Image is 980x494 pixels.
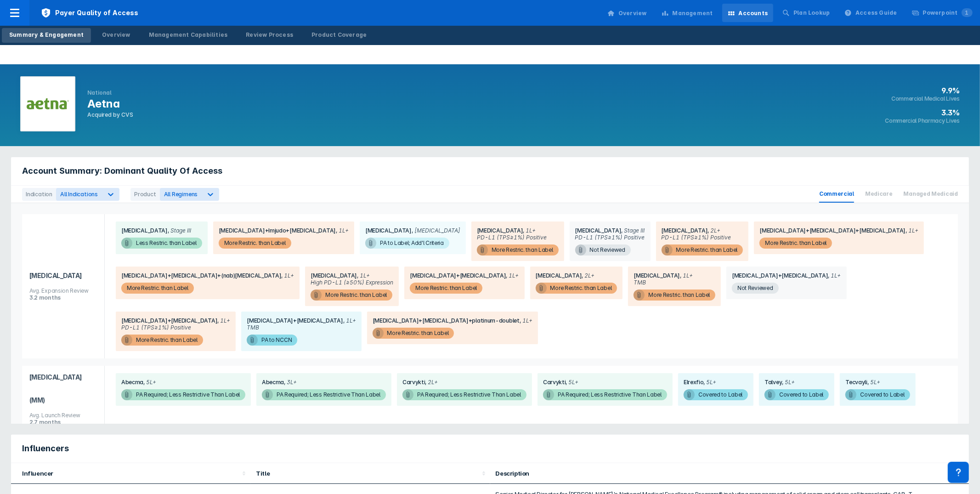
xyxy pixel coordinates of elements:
[247,324,259,331] span: TMB
[121,379,143,386] span: Abecma
[217,317,230,324] span: 1L+
[662,234,731,241] span: PD-L1 (TPS≥1%) Positive
[536,272,582,279] span: [MEDICAL_DATA]
[402,389,527,400] span: PA Required; Less Restrictive Than Label
[732,272,828,279] span: [MEDICAL_DATA]+[MEDICAL_DATA]
[885,95,960,102] h4: Commercial Medical Lives
[962,8,973,17] span: 1
[246,31,293,39] div: Review Process
[885,117,960,125] h4: Commercial Pharmacy Lives
[759,227,906,234] span: [MEDICAL_DATA]+[MEDICAL_DATA]+[MEDICAL_DATA]
[722,4,774,22] a: Accounts
[765,379,782,386] span: Talvey
[410,272,506,279] span: [MEDICAL_DATA]+[MEDICAL_DATA]
[121,389,245,400] span: PA Required; Less Restrictive Than Label
[22,443,69,454] span: Influencers
[923,9,973,17] div: Powerpoint
[819,186,854,203] span: Commercial
[904,186,958,203] span: Managed Medicaid
[168,227,191,234] span: Stage III
[885,108,960,117] h3: 3.3%
[765,389,829,400] span: Covered to Label
[865,186,893,203] span: Medicare
[121,238,202,249] span: Less Restric. than Label
[365,238,449,249] span: PA to Label; Add'l Criteria
[29,294,97,301] div: 3.2 months
[739,9,768,17] div: Accounts
[704,379,717,386] span: 5L+
[22,165,222,176] span: Account Summary: Dominant Quality Of Access
[262,389,386,400] span: PA Required; Less Restrictive Than Label
[759,238,832,249] span: More Restric. than Label
[247,317,343,324] span: [MEDICAL_DATA]+[MEDICAL_DATA]
[29,366,97,412] span: [MEDICAL_DATA] (MM)
[219,238,291,249] span: More Restric. than Label
[284,379,297,386] span: 3L+
[60,191,98,198] span: All Indications
[219,227,336,234] span: [MEDICAL_DATA]+Imjudo+[MEDICAL_DATA]
[262,379,284,386] span: Abecma
[425,379,438,386] span: 2L+
[142,28,235,43] a: Management Capabilities
[680,272,693,279] span: 1L+
[621,227,645,234] span: Stage III
[311,279,393,286] span: High PD-L1 (≥50%) Expression
[634,272,680,279] span: [MEDICAL_DATA]
[402,379,425,386] span: Carvykti
[543,379,566,386] span: Carvykti
[312,31,367,39] div: Product Coverage
[634,279,646,286] span: TMB
[130,188,160,201] div: Product
[477,244,559,256] span: More Restric. than Label
[634,290,715,301] span: More Restric. than Label
[477,234,547,241] span: PD-L1 (TPS≥1%) Positive
[618,9,647,17] div: Overview
[121,317,217,324] span: [MEDICAL_DATA]+[MEDICAL_DATA]
[87,97,133,111] h1: Aetna
[373,328,454,339] span: More Restric. than Label
[121,335,203,346] span: More Restric. than Label
[95,28,138,43] a: Overview
[281,272,294,279] span: 1L+
[238,28,300,43] a: Review Process
[311,272,357,279] span: [MEDICAL_DATA]
[575,234,645,241] span: PD-L1 (TPS≥1%) Positive
[410,283,482,294] span: More Restric. than Label
[412,227,460,234] span: [MEDICAL_DATA]
[506,272,519,279] span: 1L+
[673,9,713,17] div: Management
[121,227,168,234] span: [MEDICAL_DATA]
[102,31,130,39] div: Overview
[496,470,958,477] div: Description
[373,317,520,324] span: [MEDICAL_DATA]+[MEDICAL_DATA]+platinum-doublet
[684,379,704,386] span: Elrexfio
[336,227,349,234] span: 1L+
[662,227,708,234] span: [MEDICAL_DATA]
[732,283,778,294] span: Not Reviewed
[906,227,918,234] span: 1L+
[357,272,370,279] span: 1L+
[948,462,969,483] div: Contact Support
[575,244,631,256] span: Not Reviewed
[365,227,412,234] span: [MEDICAL_DATA]
[543,389,667,400] span: PA Required; Less Restrictive Than Label
[782,379,795,386] span: 5L+
[256,470,479,477] div: Title
[29,264,97,287] span: [MEDICAL_DATA]
[22,188,56,201] div: Indication
[536,283,617,294] span: More Restric. than Label
[29,412,97,419] div: Avg. Launch Review
[656,4,719,22] a: Management
[662,244,743,256] span: More Restric. than Label
[304,28,374,43] a: Product Coverage
[828,272,841,279] span: 1L+
[29,419,97,426] div: 2.7 months
[121,272,281,279] span: [MEDICAL_DATA]+[MEDICAL_DATA]+(nab)[MEDICAL_DATA]
[520,317,532,324] span: 1L+
[22,470,239,477] div: Influencer
[29,287,97,294] div: Avg. Expansion Review
[582,272,595,279] span: 2L+
[575,227,622,234] span: [MEDICAL_DATA]
[164,191,198,198] span: All Regimens
[602,4,652,22] a: Overview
